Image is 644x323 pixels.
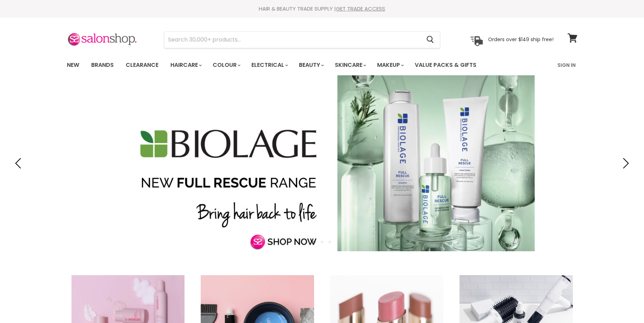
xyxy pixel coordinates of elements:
[62,58,85,72] a: New
[164,31,440,48] form: Product
[164,32,421,48] input: Search
[313,241,315,243] li: Page dot 1
[336,5,385,12] a: GET TRADE ACCESS
[330,58,370,72] a: Skincare
[372,58,408,72] a: Makeup
[12,156,26,170] button: Previous
[329,241,331,243] li: Page dot 3
[62,55,518,75] ul: Main menu
[421,32,440,48] button: Search
[409,58,482,72] a: Value Packs & Gifts
[58,5,586,12] div: HAIR & BEAUTY TRADE SUPPLY |
[120,58,164,72] a: Clearance
[86,58,119,72] a: Brands
[246,58,292,72] a: Electrical
[294,58,328,72] a: Beauty
[553,58,580,72] a: Sign In
[321,241,323,243] li: Page dot 2
[165,58,206,72] a: Haircare
[207,58,245,72] a: Colour
[488,36,554,43] p: Orders over $149 ship free!
[58,55,586,75] nav: Main
[618,156,632,170] button: Next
